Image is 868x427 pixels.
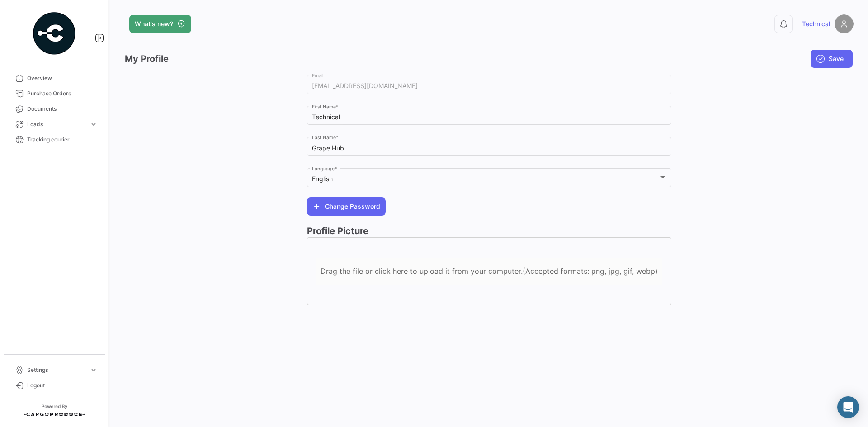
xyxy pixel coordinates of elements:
span: Overview [27,74,98,82]
span: Purchase Orders [27,89,98,98]
span: Loads [27,120,86,128]
span: expand_more [90,120,98,128]
div: Drag the file or click here to upload it from your computer.(Accepted formats: png, jpg, gif, webp) [316,267,662,276]
button: Save [811,50,853,68]
button: What's new? [129,15,191,33]
img: placeholder-user.png [835,14,854,33]
h3: My Profile [125,52,169,66]
img: powered-by.png [32,11,77,56]
a: Documents [7,101,101,117]
span: Documents [27,105,98,113]
span: What's new? [135,19,173,28]
span: Save [829,54,844,63]
span: Technical [802,19,830,28]
span: Logout [27,381,98,389]
a: Tracking courier [7,132,101,147]
span: Tracking courier [27,136,98,144]
span: Settings [27,366,86,374]
button: Change Password [307,197,386,216]
a: Purchase Orders [7,86,101,101]
h3: Profile Picture [307,225,671,237]
a: Overview [7,70,101,86]
span: Change Password [325,202,380,211]
div: Abrir Intercom Messenger [837,396,859,418]
span: expand_more [90,366,98,374]
mat-select-trigger: English [312,175,333,183]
